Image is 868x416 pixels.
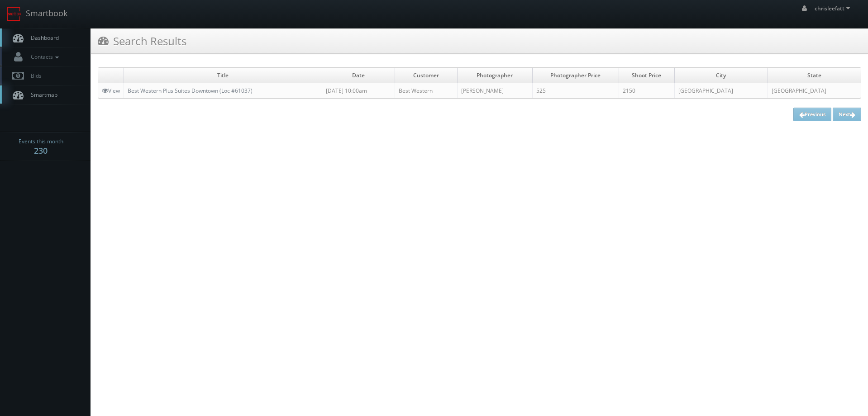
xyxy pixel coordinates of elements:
span: Bids [26,72,42,80]
span: Dashboard [26,34,59,42]
span: Contacts [26,53,61,61]
img: smartbook-logo.png [7,7,21,21]
td: Title [124,68,322,83]
td: [GEOGRAPHIC_DATA] [674,83,768,99]
td: [PERSON_NAME] [457,83,532,99]
a: Best Western Plus Suites Downtown (Loc #61037) [128,87,253,95]
td: [GEOGRAPHIC_DATA] [768,83,861,99]
td: 525 [532,83,619,99]
td: Photographer [457,68,532,83]
td: Customer [395,68,458,83]
td: City [674,68,768,83]
td: Date [322,68,395,83]
td: State [768,68,861,83]
a: View [102,87,120,95]
h3: Search Results [98,33,186,49]
td: 2150 [619,83,675,99]
span: Events this month [19,137,63,146]
strong: 230 [34,145,48,156]
td: Photographer Price [532,68,619,83]
td: Best Western [395,83,458,99]
span: Smartmap [26,91,57,99]
td: Shoot Price [619,68,675,83]
span: chrisleefatt [815,5,853,12]
td: [DATE] 10:00am [322,83,395,99]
